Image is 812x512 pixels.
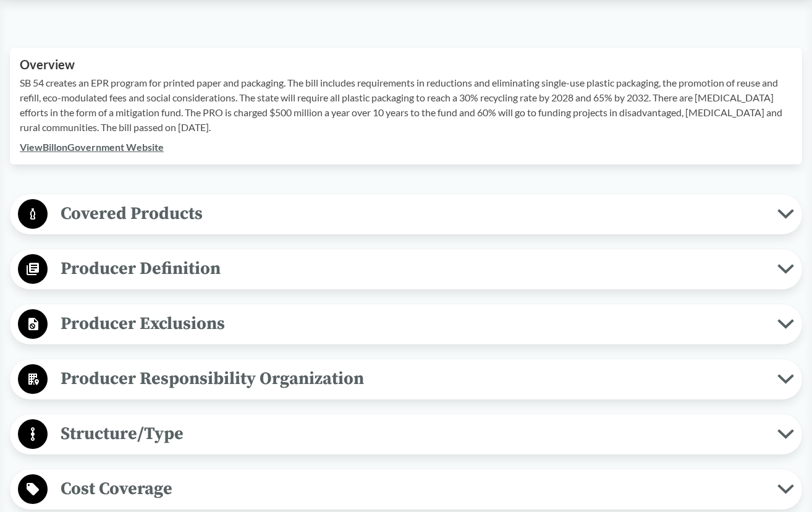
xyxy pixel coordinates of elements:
[14,419,798,450] button: Structure/Type
[48,200,777,228] span: Covered Products
[14,254,798,285] button: Producer Definition
[48,310,777,338] span: Producer Exclusions
[48,365,777,393] span: Producer Responsibility Organization
[14,364,798,395] button: Producer Responsibility Organization
[14,309,798,340] button: Producer Exclusions
[20,58,792,72] h2: Overview
[48,475,777,503] span: Cost Coverage
[20,141,164,153] a: ViewBillonGovernment Website
[20,75,792,135] p: SB 54 creates an EPR program for printed paper and packaging. The bill includes requirements in r...
[14,474,798,505] button: Cost Coverage
[14,198,798,230] button: Covered Products
[48,255,777,283] span: Producer Definition
[48,420,777,448] span: Structure/Type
